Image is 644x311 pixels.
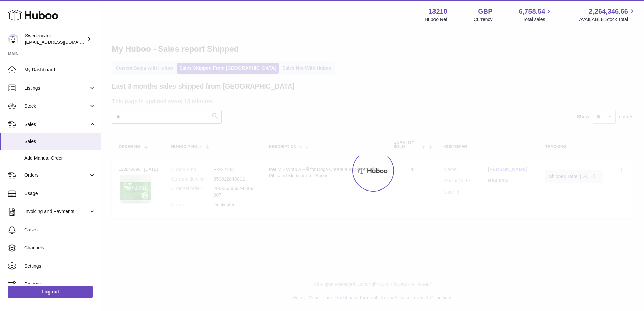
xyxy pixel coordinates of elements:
[24,281,96,287] span: Returns
[523,16,553,23] span: Total sales
[24,121,89,128] span: Sales
[24,208,89,215] span: Invoicing and Payments
[24,263,96,269] span: Settings
[428,7,447,16] strong: 13210
[474,16,493,23] div: Currency
[589,7,628,16] span: 2,264,346.66
[8,34,18,44] img: gemma.horsfield@swedencare.co.uk
[579,16,636,23] span: AVAILABLE Stock Total
[24,227,96,233] span: Cases
[24,138,96,145] span: Sales
[519,7,545,16] span: 6,758.54
[24,155,96,161] span: Add Manual Order
[24,190,96,197] span: Usage
[425,16,447,23] div: Huboo Ref
[24,103,89,109] span: Stock
[25,33,86,45] div: Swedencare
[24,245,96,251] span: Channels
[24,67,96,73] span: My Dashboard
[24,85,89,91] span: Listings
[579,7,636,23] a: 2,264,346.66 AVAILABLE Stock Total
[519,7,553,23] a: 6,758.54 Total sales
[24,172,89,178] span: Orders
[478,7,492,16] strong: GBP
[25,39,99,45] span: [EMAIL_ADDRESS][DOMAIN_NAME]
[8,286,93,298] a: Log out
